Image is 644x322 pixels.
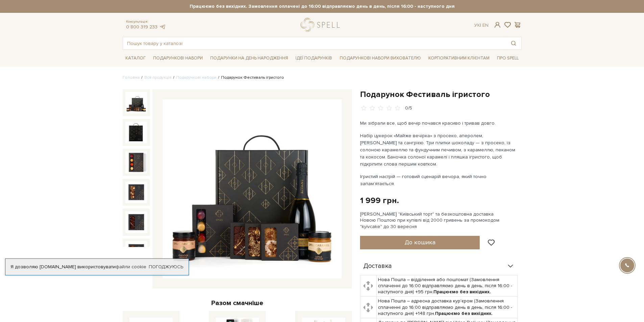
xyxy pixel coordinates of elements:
[360,89,522,100] h1: Подарунок Фестиваль ігристого
[474,22,488,28] div: Ук
[337,52,424,64] a: Подарункові набори вихователю
[360,132,519,168] p: Набір цукерок «Майже вечірка» з просеко, аперолем, [PERSON_NAME] та сангрією. Три плитки шоколаду...
[126,24,158,30] a: 0 800 319 233
[144,75,171,80] a: Вся продукція
[435,311,493,316] b: Працюємо без вихідних.
[360,236,480,249] button: До кошика
[125,92,147,114] img: Подарунок Фестиваль ігристого
[301,18,343,32] a: logo
[123,53,148,64] a: Каталог
[123,299,352,307] div: Разом смачніше
[360,195,399,206] div: 1 999 грн.
[123,37,506,49] input: Пошук товару у каталозі
[208,53,291,64] a: Подарунки на День народження
[293,53,335,64] a: Ідеї подарунків
[506,37,521,49] button: Пошук товару у каталозі
[125,211,147,233] img: Подарунок Фестиваль ігристого
[405,105,412,112] div: 0/5
[377,275,518,297] td: Нова Пошта – відділення або поштомат (Замовлення сплаченні до 16:00 відправляємо день в день, піс...
[125,241,147,263] img: Подарунок Фестиваль ігристого
[482,22,488,28] a: En
[123,3,522,9] strong: Працюємо без вихідних. Замовлення оплачені до 16:00 відправляємо день в день, після 16:00 - насту...
[125,151,147,173] img: Подарунок Фестиваль ігристого
[116,264,146,270] a: файли cookie
[163,99,342,278] img: Подарунок Фестиваль ігристого
[363,263,392,269] span: Доставка
[360,211,522,230] div: [PERSON_NAME] "Київський торт" та безкоштовна доставка Новою Поштою при купівлі від 2000 гривень ...
[360,120,519,127] p: Ми зібрали все, щоб вечір почався красиво і тривав довго.
[125,181,147,203] img: Подарунок Фестиваль ігристого
[5,264,189,270] div: Я дозволяю [DOMAIN_NAME] використовувати
[377,297,518,318] td: Нова Пошта – адресна доставка кур'єром (Замовлення сплаченні до 16:00 відправляємо день в день, п...
[426,52,492,64] a: Корпоративним клієнтам
[433,289,491,295] b: Працюємо без вихідних.
[125,122,147,143] img: Подарунок Фестиваль ігристого
[123,75,140,80] a: Головна
[216,75,284,81] li: Подарунок Фестиваль ігристого
[360,173,519,187] p: Ігристий настрій — готовий сценарій вечора, який точно запамʼятається.
[126,20,166,24] span: Консультація:
[159,24,166,30] a: telegram
[405,239,435,246] span: До кошика
[480,22,481,28] span: |
[150,53,206,64] a: Подарункові набори
[176,75,216,80] a: Подарункові набори
[494,53,521,64] a: Про Spell
[149,264,183,270] a: Погоджуюсь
